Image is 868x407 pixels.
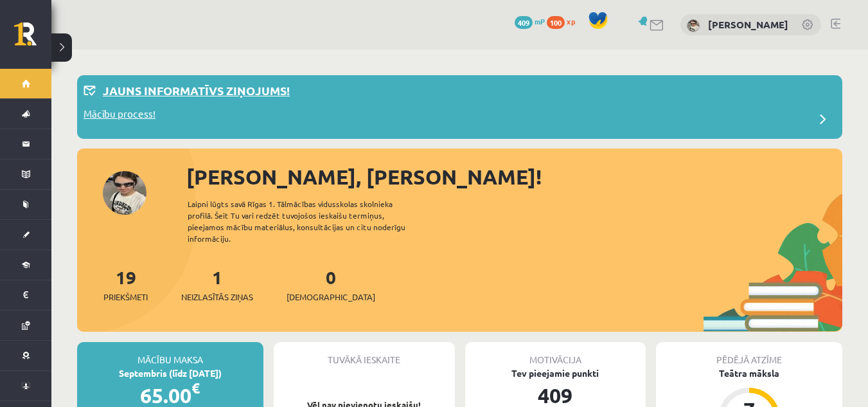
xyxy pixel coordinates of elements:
[181,266,253,303] a: 1Neizlasītās ziņas
[708,18,788,31] a: [PERSON_NAME]
[287,266,375,303] a: 0[DEMOGRAPHIC_DATA]
[567,16,575,26] span: xp
[515,16,533,29] span: 409
[84,107,155,125] p: Mācību process!
[103,82,290,99] p: Jauns informatīvs ziņojums!
[84,82,836,132] a: Jauns informatīvs ziņojums! Mācību process!
[547,16,565,29] span: 100
[274,342,455,366] div: Tuvākā ieskaite
[687,19,700,32] img: Marija Tjarve
[77,366,263,380] div: Septembris (līdz [DATE])
[547,16,581,26] a: 100 xp
[181,291,253,303] span: Neizlasītās ziņas
[191,379,200,397] span: €
[14,23,51,55] a: Rīgas 1. Tālmācības vidusskola
[465,342,646,366] div: Motivācija
[465,366,646,380] div: Tev pieejamie punkti
[656,366,842,380] div: Teātra māksla
[77,342,263,366] div: Mācību maksa
[515,16,545,26] a: 409 mP
[103,291,148,303] span: Priekšmeti
[287,291,375,303] span: [DEMOGRAPHIC_DATA]
[186,161,842,192] div: [PERSON_NAME], [PERSON_NAME]!
[535,16,545,26] span: mP
[656,342,842,366] div: Pēdējā atzīme
[188,198,428,244] div: Laipni lūgts savā Rīgas 1. Tālmācības vidusskolas skolnieka profilā. Šeit Tu vari redzēt tuvojošo...
[103,266,148,303] a: 19Priekšmeti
